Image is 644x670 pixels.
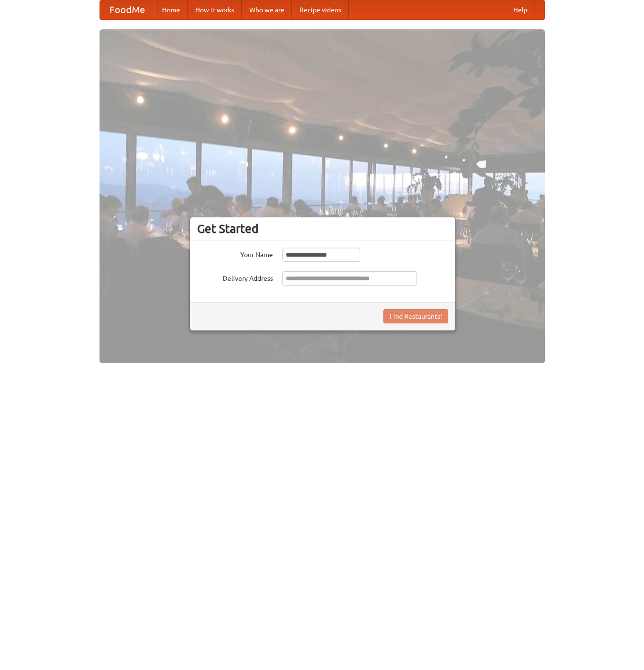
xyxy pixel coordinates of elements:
[100,0,154,19] a: FoodMe
[197,271,273,283] label: Delivery Address
[197,248,273,259] label: Your Name
[154,0,188,19] a: Home
[242,0,292,19] a: Who we are
[506,0,535,19] a: Help
[197,222,448,236] h3: Get Started
[383,309,448,323] button: Find Restaurants!
[292,0,349,19] a: Recipe videos
[188,0,242,19] a: How it works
